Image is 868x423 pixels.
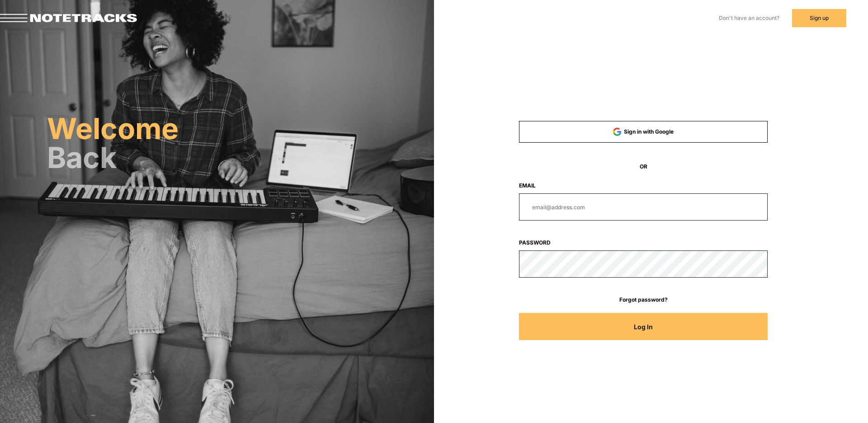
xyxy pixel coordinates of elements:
button: Log In [519,313,768,340]
span: OR [519,163,768,171]
label: Password [519,239,768,247]
a: Forgot password? [519,296,768,304]
button: Sign up [792,9,846,27]
h2: Back [47,145,434,170]
label: Email [519,182,768,190]
label: Don't have an account? [719,14,779,22]
span: Sign in with Google [624,128,674,135]
h2: Welcome [47,116,434,141]
button: Sign in with Google [519,121,768,143]
input: email@address.com [519,193,768,221]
